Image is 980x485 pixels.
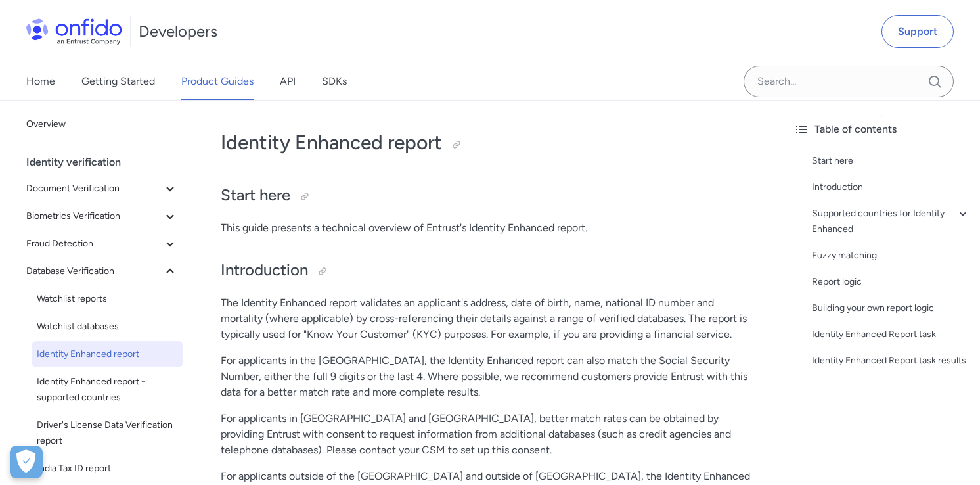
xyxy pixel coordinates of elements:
a: Identity Enhanced Report task [812,327,969,342]
a: API [280,63,296,100]
div: Identity verification [26,149,189,175]
button: Biometrics Verification [21,203,183,229]
p: This guide presents a technical overview of Entrust's Identity Enhanced report. [221,220,757,236]
a: Report logic [812,274,969,290]
h1: Developers [139,21,217,42]
span: India Tax ID report [37,461,178,476]
a: Watchlist reports [32,286,183,312]
h2: Introduction [221,260,757,282]
span: Overview [26,116,178,132]
a: Home [26,63,55,100]
img: Onfido Logo [26,18,122,45]
button: Open Preferences [10,446,43,478]
a: Supported countries for Identity Enhanced [812,206,969,237]
a: Identity Enhanced Report task results [812,353,969,369]
button: Database Verification [21,258,183,285]
h1: Identity Enhanced report [221,129,757,156]
a: India Tax ID report [32,455,183,482]
input: Onfido search input field [744,66,954,97]
a: Support [881,15,954,48]
span: Database Verification [26,264,162,279]
span: Identity Enhanced report - supported countries [37,374,178,405]
a: Introduction [812,179,969,195]
button: Document Verification [21,175,183,202]
a: SDKs [322,63,347,100]
span: Fraud Detection [26,236,162,252]
a: Overview [21,111,183,137]
a: Fuzzy matching [812,248,969,264]
button: Fraud Detection [21,231,183,257]
a: Identity Enhanced report [32,341,183,367]
div: Cookie Preferences [10,446,43,478]
p: The Identity Enhanced report validates an applicant's address, date of birth, name, national ID n... [221,295,757,342]
a: Identity Enhanced report - supported countries [32,369,183,411]
span: Biometrics Verification [26,208,162,224]
a: Watchlist databases [32,313,183,340]
span: Watchlist reports [37,291,178,307]
a: Start here [812,153,969,169]
a: Driver's License Data Verification report [32,412,183,454]
span: Document Verification [26,181,162,196]
span: Watchlist databases [37,319,178,335]
div: Table of contents [793,122,969,137]
p: For applicants in [GEOGRAPHIC_DATA] and [GEOGRAPHIC_DATA], better match rates can be obtained by ... [221,411,757,458]
a: Building your own report logic [812,300,969,316]
p: For applicants in the [GEOGRAPHIC_DATA], the Identity Enhanced report can also match the Social S... [221,353,757,400]
h2: Start here [221,185,757,207]
a: Getting Started [81,63,155,100]
a: Product Guides [181,63,254,100]
span: Identity Enhanced report [37,346,178,362]
span: Driver's License Data Verification report [37,417,178,449]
